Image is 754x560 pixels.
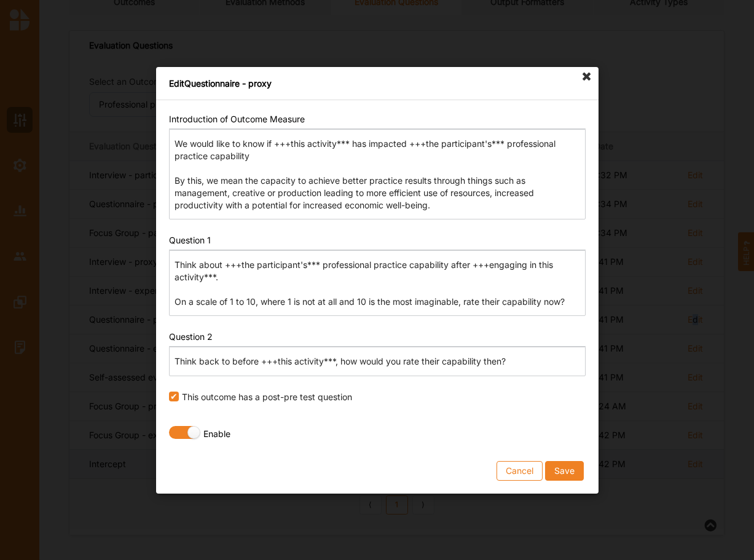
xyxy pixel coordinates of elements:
label: Question 1 [169,235,211,245]
div: This outcome has a post-pre test question [169,390,586,403]
div: Editor editing area: main. Press Alt+0 for help. [169,250,586,316]
div: Edit Questionnaire - proxy [156,67,599,100]
label: Question 2 [169,331,213,342]
button: Save [544,460,583,480]
p: We would like to know if +++this activity*** has impacted +++the participant's*** professional pr... [175,137,579,211]
p: Think back to before +++this activity***, how would you rate their capability then? [175,355,579,368]
label: Enable [203,428,230,441]
button: Cancel [497,460,543,480]
p: Think about +++the participant's*** professional practice capability after +++engaging in this ac... [175,258,579,307]
div: Editor editing area: main. Press Alt+0 for help. [169,129,586,219]
label: Introduction of Outcome Measure [169,114,305,124]
div: Editor editing area: main. Press Alt+0 for help. [169,347,586,376]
